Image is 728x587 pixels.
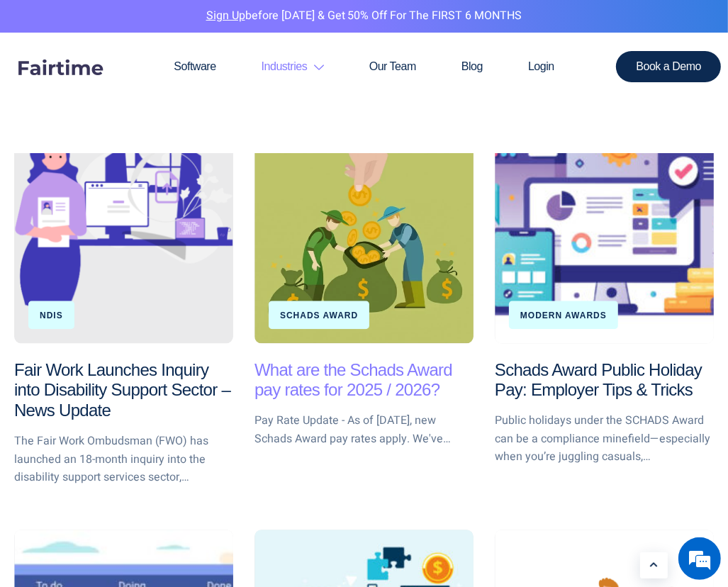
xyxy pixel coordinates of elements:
p: Pay Rate Update - As of [DATE], new Schads Award pay rates apply. We've… [254,412,474,448]
a: Our Team [347,33,439,101]
a: What are the Schads Award pay rates for 2025 / 2026? [254,360,452,400]
a: Book a Demo [616,51,721,82]
p: Public holidays under the SCHADS Award can be a compliance minefield—especially when you’re juggl... [495,412,714,466]
a: NDIS [40,311,63,320]
p: before [DATE] & Get 50% Off for the FIRST 6 MONTHS [11,7,717,26]
a: Industries [239,33,347,101]
p: The Fair Work Ombudsman (FWO) has launched an 18-month inquiry into the disability support servic... [14,432,233,487]
a: Schads Award Public Holiday Pay: Employer Tips & Tricks [495,360,702,400]
span: Book a Demo [636,61,701,72]
a: Blog [439,33,505,101]
a: Software [151,33,238,101]
a: Fair Work Launches Inquiry into Disability Support Sector – News Update [14,360,230,420]
a: Schads Award [280,311,358,320]
a: Login [505,33,577,101]
a: Sign Up [206,7,245,24]
a: Modern Awards [520,311,607,320]
div: Minimize live chat window [233,7,267,41]
a: Learn More [640,552,668,578]
textarea: Type your message and hit 'Enter' [7,387,270,437]
span: We're online! [82,179,196,322]
div: Chat with us now [74,79,238,98]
